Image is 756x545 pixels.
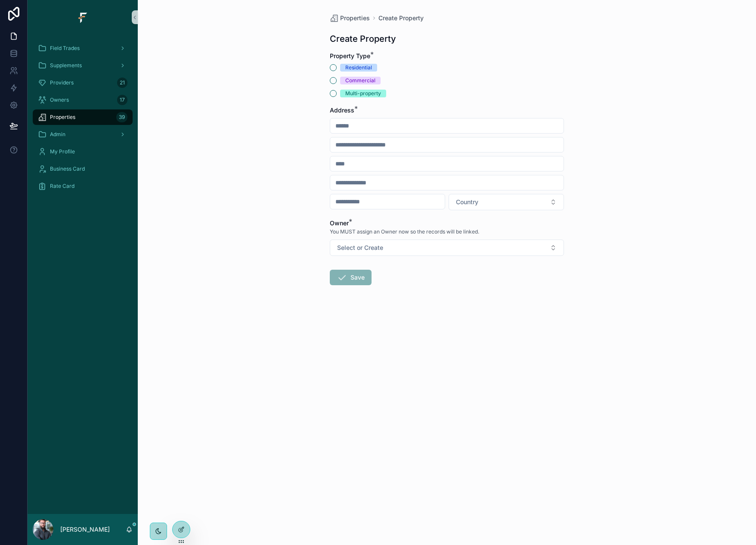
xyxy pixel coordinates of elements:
[50,45,80,52] span: Field Trades
[117,95,127,105] div: 17
[337,243,383,252] span: Select or Create
[330,14,370,22] a: Properties
[330,52,370,59] span: Property Type
[330,240,564,256] button: Select Button
[330,228,479,235] span: You MUST assign an Owner now so the records will be linked.
[76,10,90,24] img: App logo
[33,178,133,194] a: Rate Card
[28,34,138,205] div: scrollable content
[50,114,75,121] span: Properties
[50,62,82,69] span: Supplements
[33,144,133,159] a: My Profile
[345,77,375,84] div: Commercial
[50,97,69,103] span: Owners
[33,58,133,73] a: Supplements
[378,14,424,22] a: Create Property
[50,79,74,86] span: Providers
[33,40,133,56] a: Field Trades
[33,75,133,90] a: Providers21
[330,33,396,45] h1: Create Property
[116,112,127,122] div: 39
[50,183,74,190] span: Rate Card
[330,106,354,114] span: Address
[345,64,372,72] div: Residential
[345,90,381,97] div: Multi-property
[50,148,75,155] span: My Profile
[33,127,133,142] a: Admin
[456,198,478,206] span: Country
[60,525,110,534] p: [PERSON_NAME]
[117,78,127,88] div: 21
[449,194,564,210] button: Select Button
[330,219,349,227] span: Owner
[50,131,65,138] span: Admin
[33,109,133,125] a: Properties39
[33,92,133,108] a: Owners17
[33,161,133,177] a: Business Card
[340,14,370,22] span: Properties
[50,165,85,172] span: Business Card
